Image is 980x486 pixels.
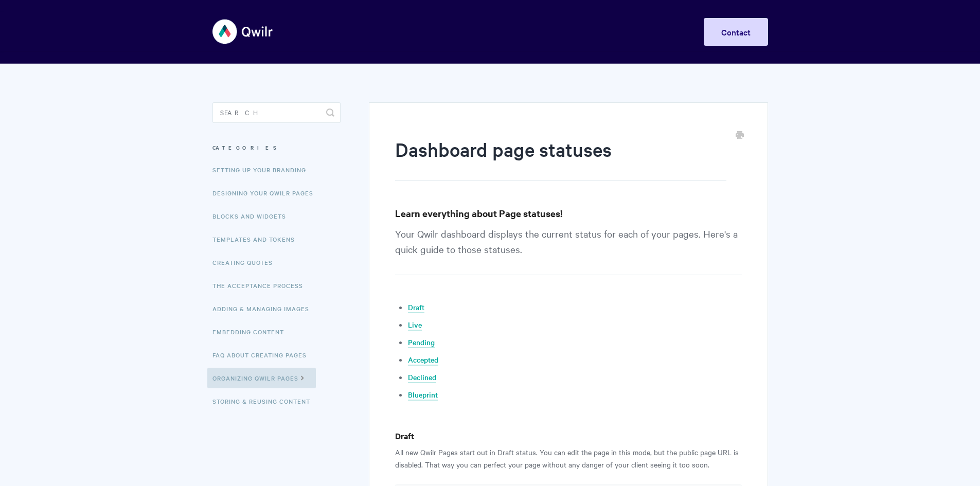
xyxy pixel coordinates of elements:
a: Accepted [408,354,438,366]
a: Storing & Reusing Content [212,391,318,411]
a: Pending [408,337,435,348]
h3: Learn everything about Page statuses! [395,206,741,221]
a: Draft [408,302,424,313]
a: Embedding Content [212,321,292,342]
a: FAQ About Creating Pages [212,345,314,365]
a: Contact [704,18,768,46]
a: Declined [408,372,436,383]
a: Creating Quotes [212,252,280,273]
h3: Categories [212,138,341,157]
a: Organizing Qwilr Pages [207,368,316,388]
a: Live [408,319,422,331]
input: Search [212,102,341,123]
h1: Dashboard page statuses [395,136,726,181]
a: Templates and Tokens [212,229,302,249]
a: Blocks and Widgets [212,206,294,226]
a: Print this Article [736,130,744,141]
a: Blueprint [408,389,438,401]
a: Designing Your Qwilr Pages [212,183,321,203]
p: All new Qwilr Pages start out in Draft status. You can edit the page in this mode, but the public... [395,446,741,471]
h4: Draft [395,429,741,442]
a: The Acceptance Process [212,275,311,296]
a: Setting up your Branding [212,159,314,180]
p: Your Qwilr dashboard displays the current status for each of your pages. Here's a quick guide to ... [395,226,741,275]
a: Adding & Managing Images [212,298,317,319]
img: Qwilr Help Center [212,12,274,51]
